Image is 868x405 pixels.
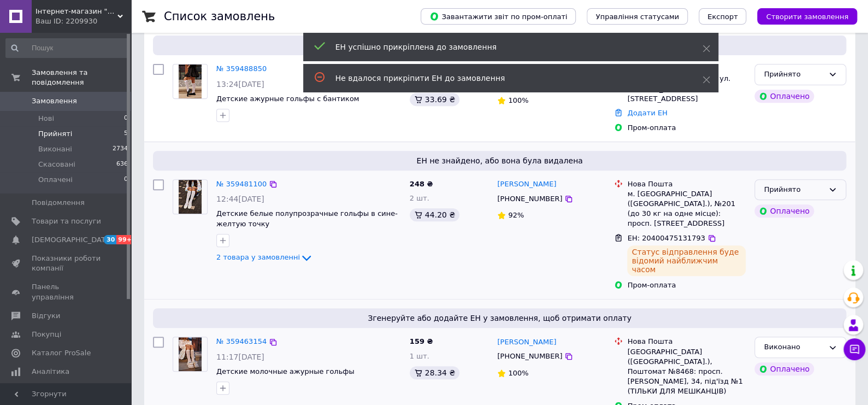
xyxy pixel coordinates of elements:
[707,13,738,21] span: Експорт
[764,184,824,196] div: Прийнято
[216,64,267,73] a: № 359488850
[410,352,429,360] span: 1 шт.
[32,96,77,106] span: Замовлення
[746,12,857,20] a: Створити замовлення
[116,235,134,244] span: 99+
[410,93,459,106] div: 33.69 ₴
[497,179,556,190] a: [PERSON_NAME]
[216,253,300,261] span: 2 товара у замовленні
[164,10,275,23] h1: Список замовлень
[410,208,459,221] div: 44.20 ₴
[216,337,267,345] a: № 359463154
[32,311,60,321] span: Відгуки
[32,282,101,302] span: Панель управління
[32,254,101,273] span: Показники роботи компанії
[497,352,562,360] span: [PHONE_NUMBER]
[216,253,313,261] a: 2 товара у замовленні
[757,8,857,25] button: Створити замовлення
[627,245,746,276] div: Статус відправлення буде відомий найближчим часом
[179,180,202,214] img: Фото товару
[699,8,747,25] button: Експорт
[335,73,675,84] div: Не вдалося прикріпити ЕН до замовлення
[627,179,746,189] div: Нова Пошта
[32,198,85,208] span: Повідомлення
[843,338,865,360] button: Чат з покупцем
[104,235,116,244] span: 30
[335,42,675,52] div: ЕН успішно прикріплена до замовлення
[216,209,398,228] a: Детские белые полупрозрачные гольфы в сине-желтую точку
[508,369,528,377] span: 100%
[173,337,208,372] a: Фото товару
[179,64,202,98] img: Фото товару
[764,342,824,353] div: Виконано
[157,40,842,51] span: Згенеруйте або додайте ЕН у замовлення, щоб отримати оплату
[627,347,746,397] div: [GEOGRAPHIC_DATA] ([GEOGRAPHIC_DATA].), Поштомат №8468: просп. [PERSON_NAME], 34, під'їзд №1 (ТІЛ...
[497,337,556,348] a: [PERSON_NAME]
[754,90,813,103] div: Оплачено
[32,68,131,87] span: Замовлення та повідомлення
[587,8,688,25] button: Управління статусами
[32,367,69,377] span: Аналітика
[766,13,848,21] span: Створити замовлення
[410,194,429,202] span: 2 шт.
[173,64,208,99] a: Фото товару
[627,234,705,242] span: ЕН: 20400475131793
[627,280,746,290] div: Пром-оплата
[124,114,128,124] span: 0
[216,195,264,203] span: 12:44[DATE]
[36,16,131,26] div: Ваш ID: 2209930
[216,353,264,361] span: 11:17[DATE]
[38,144,72,154] span: Виконані
[508,211,524,219] span: 92%
[179,337,202,371] img: Фото товару
[38,129,72,139] span: Прийняті
[216,80,264,89] span: 13:24[DATE]
[124,129,128,139] span: 5
[124,175,128,185] span: 0
[429,11,567,21] span: Завантажити звіт по пром-оплаті
[410,366,459,379] div: 28.34 ₴
[627,123,746,133] div: Пром-оплата
[157,155,842,166] span: ЕН не знайдено, або вона була видалена
[5,38,129,58] input: Пошук
[216,180,267,188] a: № 359481100
[36,7,117,16] span: Інтернет-магазин "STREET WEAR"
[38,160,75,169] span: Скасовані
[32,330,61,339] span: Покупці
[38,175,73,185] span: Оплачені
[595,13,679,21] span: Управління статусами
[508,96,528,104] span: 100%
[421,8,576,25] button: Завантажити звіт по пром-оплаті
[410,180,433,188] span: 248 ₴
[116,160,128,169] span: 636
[497,195,562,203] span: [PHONE_NUMBER]
[32,216,101,226] span: Товари та послуги
[113,144,128,154] span: 2734
[38,114,54,124] span: Нові
[157,313,842,324] span: Згенеруйте або додайте ЕН у замовлення, щоб отримати оплату
[32,348,91,358] span: Каталог ProSale
[627,337,746,347] div: Нова Пошта
[627,109,667,117] a: Додати ЕН
[754,204,813,218] div: Оплачено
[216,367,355,375] a: Детские молочные ажурные гольфы
[173,179,208,214] a: Фото товару
[410,337,433,345] span: 159 ₴
[32,235,113,245] span: [DEMOGRAPHIC_DATA]
[764,69,824,80] div: Прийнято
[627,189,746,229] div: м. [GEOGRAPHIC_DATA] ([GEOGRAPHIC_DATA].), №201 (до 30 кг на одне місце): просп. [STREET_ADDRESS]
[754,362,813,375] div: Оплачено
[216,95,359,103] a: Детские ажурные гольфы с бантиком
